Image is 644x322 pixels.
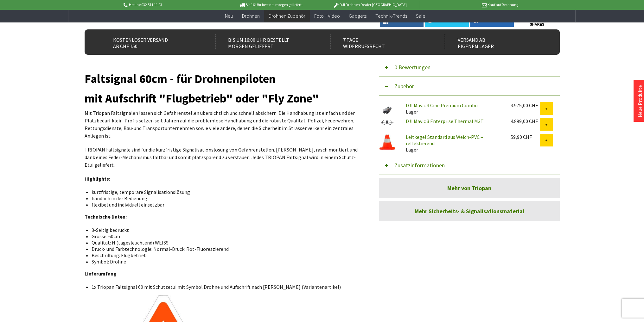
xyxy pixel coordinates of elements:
[349,13,366,19] span: Gadgets
[220,9,238,22] a: Neu
[406,118,484,124] a: DJI Mavic 3 Enterprise Thermal M3T
[92,239,355,246] li: Qualität: N (tagesleuchtend) WEISS
[85,94,360,103] h1: mit Aufschrift "Flugbetrieb" oder "Fly Zone"
[92,258,355,265] li: Symbol: Drohne
[379,58,560,77] button: 0 Bewertungen
[100,34,201,50] div: Kostenloser Versand ab CHF 150
[92,233,355,239] li: Grösse: 60cm
[379,134,395,150] img: Leitkegel Standard aus Weich-PVC – reflektierend
[264,9,310,22] a: Drohnen Zubehör
[238,9,264,22] a: Drohnen
[225,13,233,19] span: Neu
[511,134,540,140] div: 59,90 CHF
[242,13,260,19] span: Drohnen
[221,1,320,9] p: Bis 16 Uhr bestellt, morgen geliefert.
[122,1,221,9] p: Hotline 032 511 11 03
[379,102,395,118] img: DJI Mavic 3 Cine Premium Combo
[344,9,371,22] a: Gadgets
[515,22,559,27] a: shares
[419,1,518,9] p: Kauf auf Rechnung
[85,175,360,183] p: :
[401,102,506,115] div: Lager
[401,134,506,153] div: Lager
[92,246,355,252] li: Druck- und Farbtechnologie: Normal-Druck: Rot-Fluoreszierend
[371,9,411,22] a: Technik-Trends
[92,227,355,233] li: 3-Seitig bedruckt
[92,252,355,258] li: Beschriftung: Flugbetrieb
[92,189,355,195] li: kurzfristige, temporäre Signalisationslösung
[320,1,419,9] p: DJI Drohnen Dealer [GEOGRAPHIC_DATA]
[85,176,109,182] strong: Highlights
[92,284,355,290] li: 1x Triopan Faltsignal 60 mit Schutzetui mit Symbol Drohne und Aufschrift nach [PERSON_NAME] (Vari...
[85,109,360,139] p: Mit Triopan Faltsignalen lassen sich Gefahrenstellen übersicht­lich und schnell absichern. Die Ha...
[375,13,407,19] span: Technik-Trends
[411,9,430,22] a: Sale
[406,102,478,108] a: DJI Mavic 3 Cine Premium Combo
[445,34,546,50] div: Versand ab eigenem Lager
[330,34,431,50] div: 7 Tage Widerrufsrecht
[310,9,344,22] a: Foto + Video
[406,134,483,146] a: Leitkegel Standard aus Weich-PVC – reflektierend
[85,270,117,277] strong: Lieferumfang
[92,201,355,208] li: flexibel und individuell einsetzbar
[85,146,358,168] span: TRIOPAN Faltsignale sind für die kurzfristige Signalisationslösung von Gefahrenstellen. [PERSON_N...
[379,156,560,175] button: Zusatzinformationen
[85,74,360,83] h1: Faltsignal 60cm - für Drohnenpiloten
[416,13,425,19] span: Sale
[92,195,355,201] li: handlich in der Bedienung
[85,214,127,220] strong: Technische Daten:
[215,34,316,50] div: Bis um 16:00 Uhr bestellt Morgen geliefert
[379,77,560,96] button: Zubehör
[637,85,643,117] a: Neue Produkte
[314,13,340,19] span: Foto + Video
[511,102,540,108] div: 3.975,00 CHF
[379,178,560,198] a: Mehr von Triopan
[511,118,540,124] div: 4.899,00 CHF
[379,201,560,221] a: Mehr Sicherheits- & Signalisationsmaterial
[269,13,305,19] span: Drohnen Zubehör
[379,118,395,127] img: DJI Mavic 3 Enterprise Thermal M3T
